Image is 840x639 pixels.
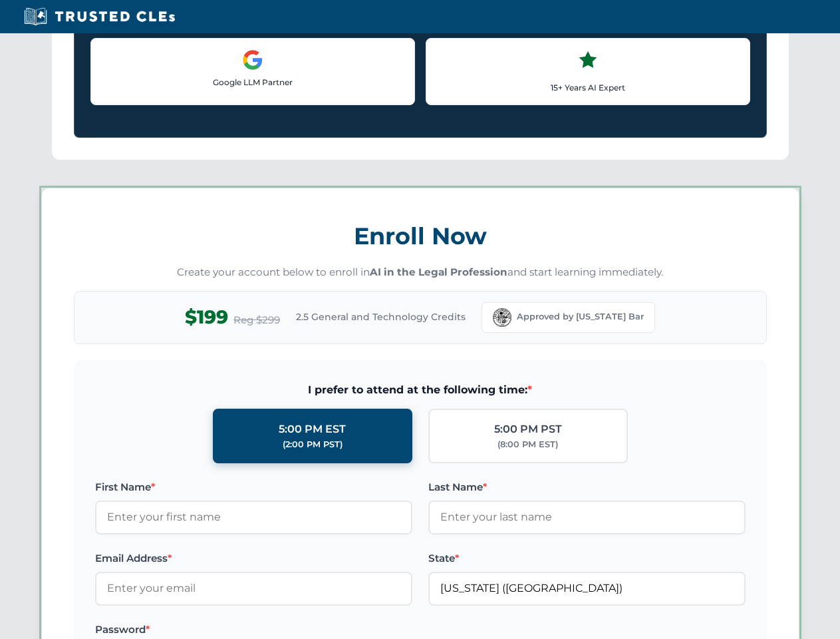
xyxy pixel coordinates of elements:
p: Create your account below to enroll in and start learning immediately. [74,265,767,280]
span: Reg $299 [233,312,280,328]
span: $199 [185,302,228,332]
h3: Enroll Now [74,215,767,257]
input: Florida (FL) [428,572,746,605]
input: Enter your first name [95,501,412,534]
input: Enter your last name [428,501,746,534]
p: Google LLM Partner [102,76,404,89]
strong: AI in the Legal Profession [370,266,507,278]
span: Approved by [US_STATE] Bar [517,310,644,323]
label: State [428,550,746,566]
label: Email Address [95,550,412,566]
p: 15+ Years AI Expert [437,81,739,94]
label: Password [95,622,412,638]
img: Google [242,49,263,71]
img: Trusted CLEs [20,7,179,27]
div: 5:00 PM EST [279,421,346,438]
label: Last Name [428,479,746,495]
span: I prefer to attend at the following time: [95,381,746,399]
span: 2.5 General and Technology Credits [296,310,466,324]
img: Florida Bar [493,308,511,327]
div: (2:00 PM PST) [283,438,343,451]
input: Enter your email [95,572,412,605]
div: (8:00 PM EST) [497,438,558,451]
div: 5:00 PM PST [494,421,562,438]
label: First Name [95,479,412,495]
